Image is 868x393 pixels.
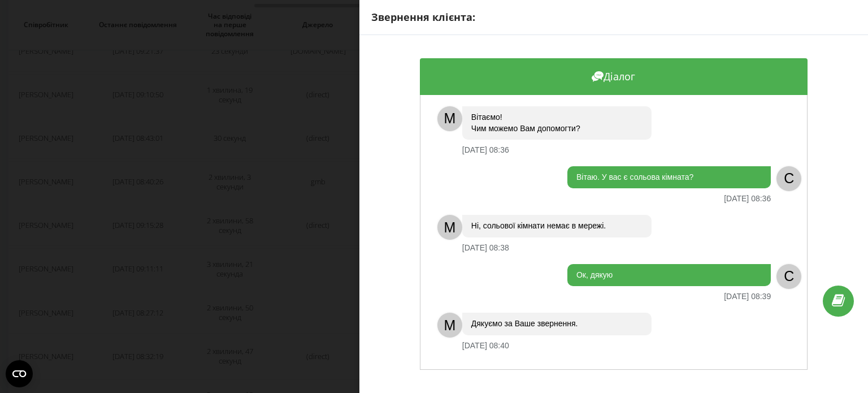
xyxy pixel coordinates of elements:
[462,313,652,335] div: Дякуємо за Ваше звернення.
[567,264,771,287] div: Ок, дякую
[724,194,771,204] div: [DATE] 08:36
[462,215,652,237] div: Ні, сольової кімнати немає в мережі.
[420,58,808,95] div: Діалог
[6,360,33,387] button: Open CMP widget
[437,215,462,240] div: M
[724,292,771,301] div: [DATE] 08:39
[437,106,462,131] div: M
[371,10,856,25] div: Звернення клієнта:
[462,341,509,351] div: [DATE] 08:40
[462,145,509,155] div: [DATE] 08:36
[776,166,801,191] div: C
[776,264,801,289] div: C
[567,166,771,189] div: Вітаю. У вас є сольова кімната?
[462,106,652,140] div: Вітаємо! Чим можемо Вам допомогти?
[437,313,462,338] div: M
[462,243,509,253] div: [DATE] 08:38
